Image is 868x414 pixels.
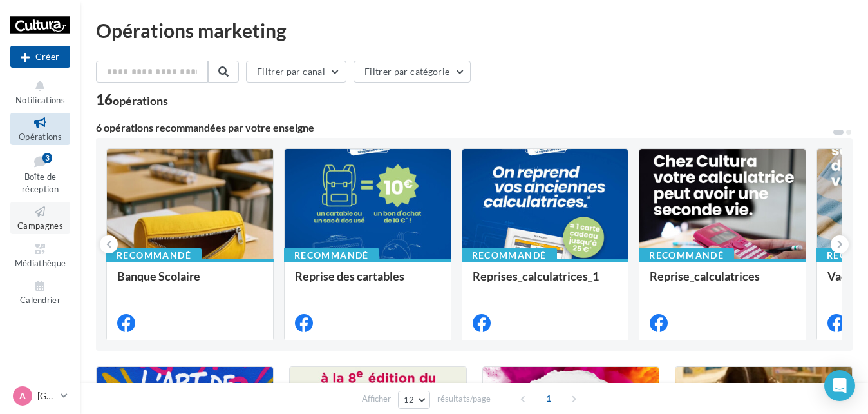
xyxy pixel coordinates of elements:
button: Notifications [10,76,70,108]
a: Boîte de réception3 [10,150,70,197]
div: 16 [96,93,168,107]
div: Reprise des cartables [295,270,440,295]
div: Recommandé [462,248,557,262]
div: Opérations marketing [96,21,853,40]
span: Notifications [15,95,65,105]
a: Opérations [10,113,70,144]
div: Recommandé [284,248,379,262]
span: 12 [404,395,415,405]
div: Recommandé [106,248,202,262]
div: Nouvelle campagne [10,46,70,68]
span: Boîte de réception [22,172,59,194]
div: Reprise_calculatrices [650,270,795,295]
span: Calendrier [20,295,61,305]
button: 12 [398,391,431,409]
button: Filtrer par catégorie [354,61,471,83]
span: résultats/page [437,393,491,405]
span: A [19,389,26,402]
span: Afficher [362,393,391,405]
a: A [GEOGRAPHIC_DATA] [10,384,70,408]
span: Campagnes [17,221,63,231]
p: [GEOGRAPHIC_DATA] [37,389,55,402]
a: Médiathèque [10,239,70,271]
div: opérations [113,95,168,106]
div: Recommandé [639,248,734,262]
span: 1 [538,388,559,409]
a: Campagnes [10,202,70,233]
div: Open Intercom Messenger [824,370,855,401]
span: Médiathèque [15,258,66,268]
a: Calendrier [10,276,70,308]
span: Opérations [19,132,62,142]
div: 3 [42,153,52,163]
button: Filtrer par canal [246,61,346,83]
div: Reprises_calculatrices_1 [473,270,618,295]
div: 6 opérations recommandées par votre enseigne [96,123,832,133]
button: Créer [10,46,70,68]
div: Banque Scolaire [117,270,263,295]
